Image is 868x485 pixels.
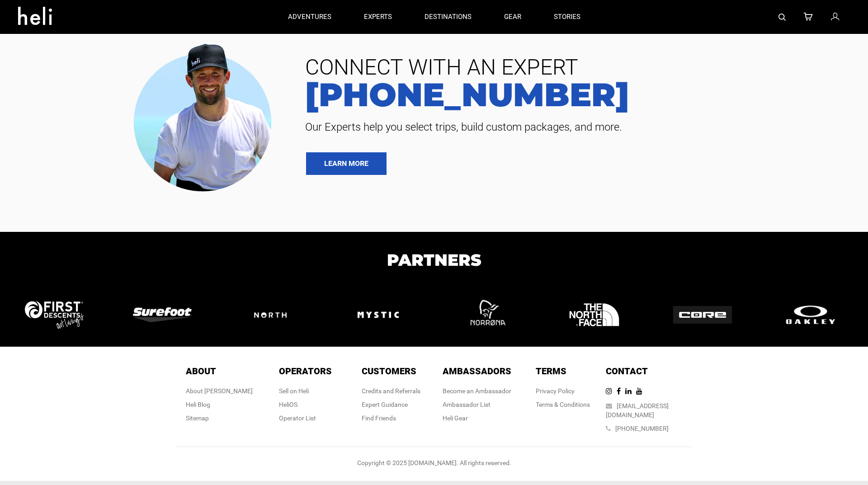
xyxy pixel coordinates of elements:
img: logo [25,301,84,328]
p: destinations [425,12,472,22]
span: Contact [606,366,648,377]
a: Privacy Policy [536,387,575,395]
img: logo [350,287,406,343]
img: logo [241,300,300,330]
span: About [186,366,216,377]
img: logo [133,307,192,322]
div: Operator List [279,414,332,423]
span: Terms [536,366,566,377]
a: [PHONE_NUMBER] [615,425,669,432]
a: Terms & Conditions [536,401,590,408]
a: Credits and Referrals [362,387,420,395]
a: LEARN MORE [306,152,387,175]
div: Sell on Heli [279,386,332,396]
div: Ambassador List [443,400,511,409]
div: Sitemap [186,414,253,423]
a: Heli Gear [443,414,468,422]
a: Expert Guidance [362,401,408,408]
img: logo [458,287,514,343]
div: Copyright © 2025 [DOMAIN_NAME]. All rights reserved. [176,458,692,467]
img: logo [673,306,732,324]
span: Ambassadors [443,366,511,377]
a: Heli Blog [186,401,210,408]
a: [EMAIL_ADDRESS][DOMAIN_NAME] [606,402,669,419]
p: experts [364,12,392,22]
span: Customers [362,366,416,377]
a: [PHONE_NUMBER] [298,78,854,111]
a: HeliOS [279,401,297,408]
span: CONNECT WITH AN EXPERT [298,57,854,78]
div: Find Friends [362,414,420,423]
img: logo [566,287,623,343]
span: Our Experts help you select trips, build custom packages, and more. [298,120,854,134]
img: logo [781,303,840,326]
a: Become an Ambassador [443,387,511,395]
img: search-bar-icon.svg [778,14,786,21]
img: contact our team [127,36,285,196]
p: adventures [288,12,331,22]
span: Operators [279,366,332,377]
div: About [PERSON_NAME] [186,386,253,396]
